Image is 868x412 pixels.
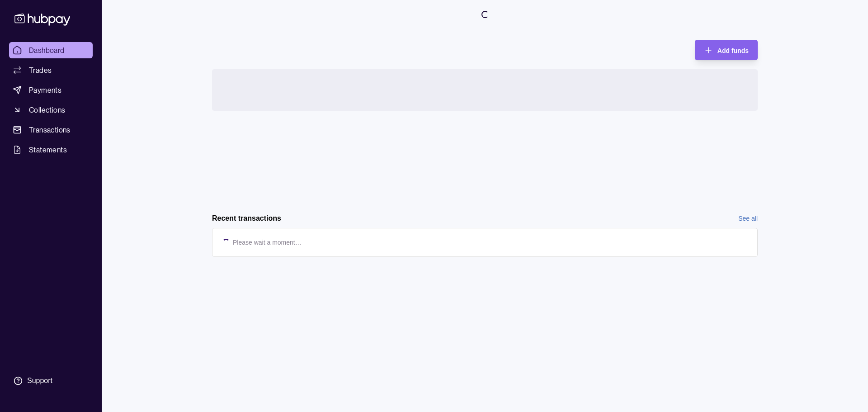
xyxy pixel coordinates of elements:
a: Trades [9,62,93,78]
h2: Recent transactions [212,213,281,223]
a: Support [9,371,93,390]
p: Please wait a moment… [233,237,302,247]
span: Statements [29,144,67,155]
span: Add funds [717,47,749,54]
a: Statements [9,142,93,158]
span: Payments [29,85,61,95]
span: Dashboard [29,45,65,56]
span: Collections [29,104,65,115]
a: Transactions [9,122,93,138]
button: Add funds [695,40,758,60]
a: Payments [9,82,93,98]
a: See all [738,213,758,223]
span: Trades [29,65,52,76]
div: Support [27,376,52,386]
a: Dashboard [9,42,93,58]
a: Collections [9,102,93,118]
span: Transactions [29,124,71,135]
